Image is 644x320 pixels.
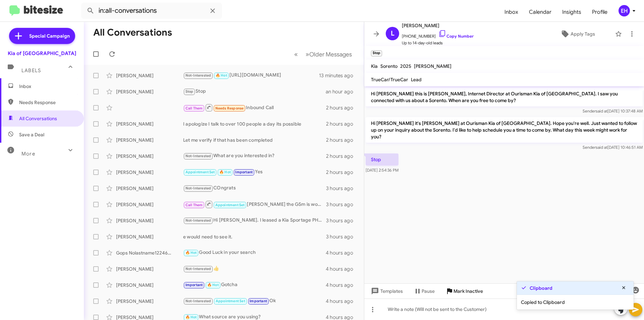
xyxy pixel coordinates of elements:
span: Needs Response [19,99,76,106]
div: 2 hours ago [326,137,359,143]
div: 3 hours ago [326,201,359,208]
span: Important [250,299,267,303]
div: Kia of [GEOGRAPHIC_DATA] [8,50,76,57]
div: Inbound Call [183,103,326,112]
div: [PERSON_NAME] [116,233,183,240]
button: Previous [290,47,302,61]
div: [PERSON_NAME] [116,72,183,79]
small: Stop [371,50,382,56]
div: [PERSON_NAME] [116,121,183,127]
button: Templates [364,285,408,297]
span: [DATE] 2:54:36 PM [366,168,398,173]
div: Gotcha [183,281,326,289]
strong: Clipboard [530,285,552,291]
span: Important [185,283,203,287]
p: Hi [PERSON_NAME] this is [PERSON_NAME], Internet Director at Ourisman Kia of [GEOGRAPHIC_DATA]. I... [366,88,643,106]
span: 🔥 Hot [207,283,219,287]
span: TrueCar/TrueCar [371,77,408,83]
span: L [391,28,394,39]
div: [PERSON_NAME] [116,282,183,288]
div: What are you interested in? [183,152,326,160]
span: Older Messages [309,51,352,58]
span: 🔥 Hot [216,73,227,78]
span: Appointment Set [185,170,215,174]
div: 3 hours ago [326,233,359,240]
div: Hi [PERSON_NAME]. I leased a Kia Sportage PHEV form JBA Kia [183,217,326,224]
p: Stop [366,153,398,166]
div: 3 hours ago [326,217,359,224]
span: Kia [371,63,378,69]
a: Inbox [499,2,524,22]
button: Pause [408,285,440,297]
span: Call Them [185,106,203,110]
span: 🔥 Hot [185,250,197,255]
span: said at [596,145,607,150]
span: Apply Tags [571,28,595,40]
div: Yes [183,168,326,176]
div: 13 minutes ago [319,72,359,79]
span: More [21,151,35,157]
span: Sorento [380,63,397,69]
div: [PERSON_NAME] [116,137,183,143]
div: an hour ago [326,88,359,95]
span: Lead [411,77,422,83]
span: Special Campaign [29,33,70,39]
a: Special Campaign [9,28,75,44]
div: Ok [183,297,326,305]
div: 4 hours ago [326,298,359,305]
span: Profile [587,2,613,22]
a: Calendar [524,2,557,22]
span: [PHONE_NUMBER] [402,30,474,40]
div: 2 hours ago [326,121,359,127]
span: Not-Interested [185,186,211,190]
div: e would need to see it. [183,233,326,240]
div: Stop [183,88,326,95]
div: 4 hours ago [326,249,359,256]
div: [PERSON_NAME] [116,201,183,208]
div: 2 hours ago [326,104,359,111]
span: Up to 14-day-old leads [402,40,474,46]
span: Needs Response [215,106,244,110]
div: EH [619,5,630,16]
span: Inbox [19,83,76,90]
div: [PERSON_NAME] [116,88,183,95]
div: [URL][DOMAIN_NAME] [183,72,319,79]
span: Call Them [185,203,203,207]
span: said at [596,108,607,113]
span: Save a Deal [19,131,44,138]
a: Insights [557,2,587,22]
span: Mark Inactive [453,285,483,297]
span: » [306,50,309,58]
div: 4 hours ago [326,266,359,272]
div: COngrats [183,184,326,192]
span: Templates [370,285,403,297]
span: Sender [DATE] 10:46:51 AM [583,145,643,150]
input: Search [81,3,222,19]
h1: All Conversations [93,27,172,38]
span: Not-Interested [185,267,211,271]
div: 2 hours ago [326,169,359,176]
span: Labels [21,67,41,74]
button: Next [302,47,356,61]
span: Pause [422,285,435,297]
div: [PERSON_NAME] [116,185,183,192]
div: [PERSON_NAME] [116,298,183,305]
div: Copied to Clipboard [517,295,634,310]
span: Not-Interested [185,73,211,78]
span: 🔥 Hot [219,170,231,174]
div: [PERSON_NAME] [116,153,183,159]
span: Not-Interested [185,299,211,303]
button: Mark Inactive [440,285,488,297]
span: Stop [185,89,194,94]
div: Good Luck in your search [183,249,326,257]
span: Sender [DATE] 10:37:48 AM [583,108,643,113]
p: Hi [PERSON_NAME] it's [PERSON_NAME] at Ourisman Kia of [GEOGRAPHIC_DATA]. Hope you're well. Just ... [366,117,643,143]
span: Appointment Set [215,203,245,207]
div: [PERSON_NAME] [116,266,183,272]
button: EH [613,5,637,16]
span: Not-Interested [185,218,211,223]
div: Gops Nolastname122468786 [116,249,183,256]
div: 4 hours ago [326,282,359,288]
